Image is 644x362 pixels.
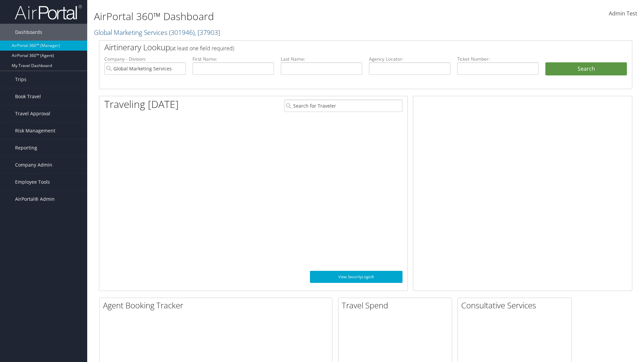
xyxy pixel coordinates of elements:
[457,56,539,62] label: Ticket Number:
[169,28,195,37] span: ( 301946 )
[15,4,82,20] img: airportal-logo.png
[104,42,583,53] h2: Airtinerary Lookup
[461,300,571,311] h2: Consultative Services
[94,28,220,37] a: Global Marketing Services
[609,3,637,24] a: Admin Test
[310,271,402,283] a: View SecurityLogic®
[15,122,55,139] span: Risk Management
[103,300,332,311] h2: Agent Booking Tracker
[342,300,452,311] h2: Travel Spend
[195,28,220,37] span: , [ 37903 ]
[284,100,402,112] input: Search for Traveler
[15,24,42,41] span: Dashboards
[193,56,274,62] label: First Name:
[15,191,55,207] span: AirPortal® Admin
[609,10,637,17] span: Admin Test
[15,174,50,190] span: Employee Tools
[15,105,50,122] span: Travel Approval
[104,56,186,62] label: Company - Division:
[281,56,362,62] label: Last Name:
[15,71,26,88] span: Trips
[15,139,37,156] span: Reporting
[545,62,627,76] button: Search
[15,88,41,105] span: Book Travel
[170,45,234,52] span: (at least one field required)
[15,157,52,173] span: Company Admin
[104,97,179,111] h1: Traveling [DATE]
[369,56,450,62] label: Agency Locator:
[94,9,456,23] h1: AirPortal 360™ Dashboard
